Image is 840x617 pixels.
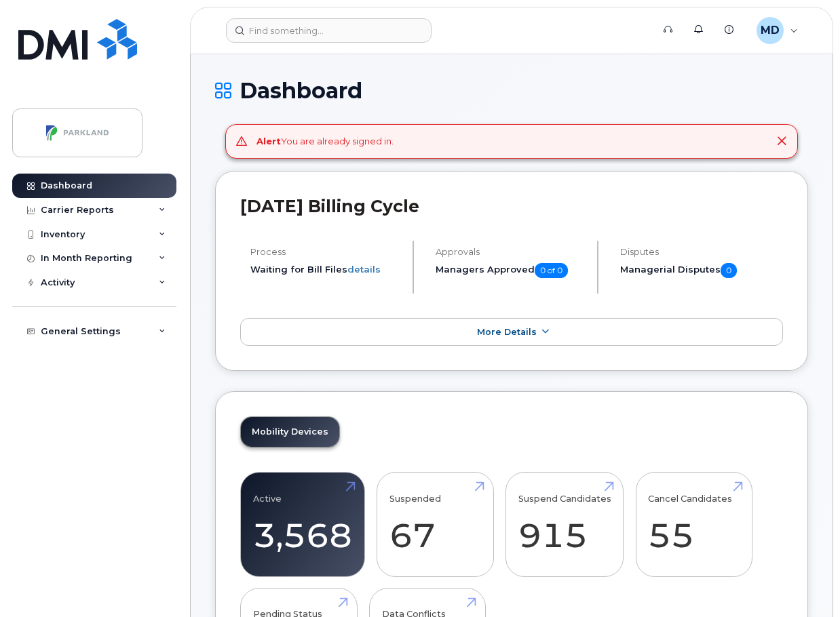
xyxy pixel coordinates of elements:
[240,196,783,216] h2: [DATE] Billing Cycle
[215,79,808,102] h1: Dashboard
[721,263,737,278] span: 0
[347,264,381,275] a: details
[256,135,394,148] div: You are already signed in.
[256,136,281,146] strong: Alert
[250,263,401,276] li: Waiting for Bill Files
[250,247,401,257] h4: Process
[477,327,537,337] span: More Details
[436,263,586,278] h5: Managers Approved
[620,247,783,257] h4: Disputes
[648,480,740,570] a: Cancel Candidates 55
[389,480,481,570] a: Suspended 67
[436,247,586,257] h4: Approvals
[535,263,568,278] span: 0 of 0
[241,417,339,447] a: Mobility Devices
[253,480,352,570] a: Active 3,568
[518,480,611,570] a: Suspend Candidates 915
[620,263,783,278] h5: Managerial Disputes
